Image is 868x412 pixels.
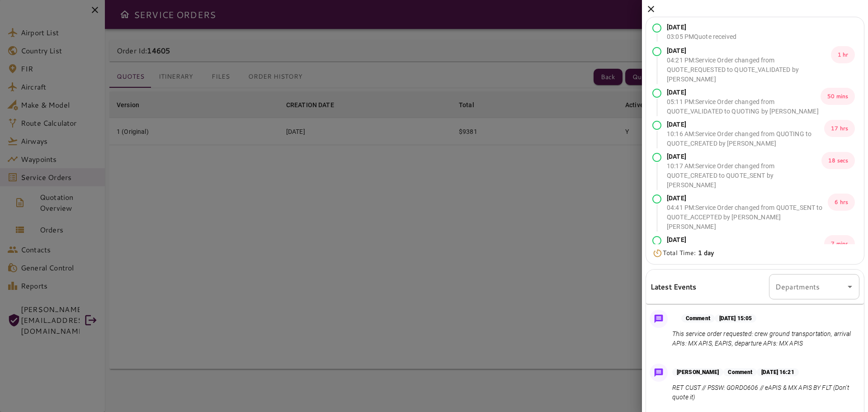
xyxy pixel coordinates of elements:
[667,194,828,203] p: [DATE]
[667,161,821,190] p: 10:17 AM : Service Order changed from QUOTE_CREATED to QUOTE_SENT by [PERSON_NAME]
[715,314,756,322] p: [DATE] 15:05
[672,383,856,402] p: RET CUST // PSSW: GORDO606 // eAPIS & MX APIS BY FLT (Don't quote it)
[824,120,855,137] p: 17 hrs
[663,248,714,258] p: Total Time:
[681,314,715,322] p: Comment
[667,97,821,116] p: 05:11 PM : Service Order changed from QUOTE_VALIDATED to QUOTING by [PERSON_NAME]
[824,235,855,252] p: 7 mins
[667,56,831,84] p: 04:21 PM : Service Order changed from QUOTE_REQUESTED to QUOTE_VALIDATED by [PERSON_NAME]
[667,235,824,245] p: [DATE]
[667,120,824,129] p: [DATE]
[844,280,856,293] button: Open
[821,152,855,169] p: 18 secs
[651,281,697,293] h6: Latest Events
[672,329,856,348] p: This service order requested: crew ground transportation, arrival APIs: MX APIS, EAPIS, departure...
[667,129,824,148] p: 10:16 AM : Service Order changed from QUOTING to QUOTE_CREATED by [PERSON_NAME]
[667,152,821,161] p: [DATE]
[652,249,663,258] img: Timer Icon
[667,23,736,32] p: [DATE]
[828,194,855,211] p: 6 hrs
[723,368,757,376] p: Comment
[672,368,723,376] p: [PERSON_NAME]
[667,88,821,97] p: [DATE]
[667,32,736,42] p: 03:05 PM Quote received
[831,46,855,63] p: 1 hr
[667,46,831,56] p: [DATE]
[698,248,714,257] b: 1 day
[667,203,828,232] p: 04:41 PM : Service Order changed from QUOTE_SENT to QUOTE_ACCEPTED by [PERSON_NAME] [PERSON_NAME]
[652,366,665,379] img: Message Icon
[652,313,665,325] img: Message Icon
[821,88,855,105] p: 50 mins
[757,368,798,376] p: [DATE] 16:21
